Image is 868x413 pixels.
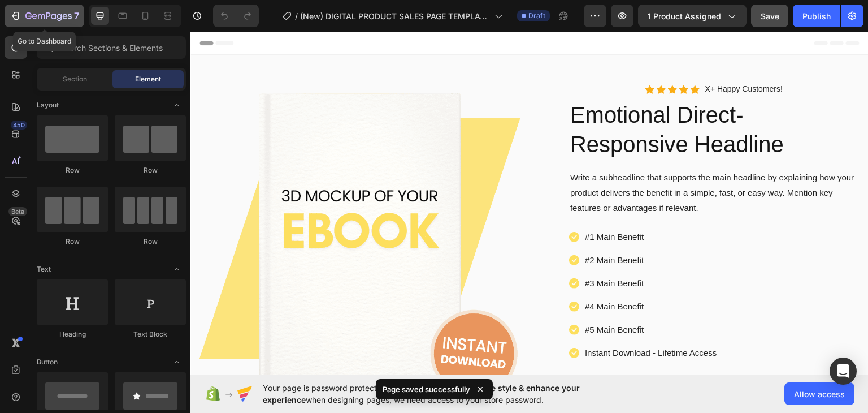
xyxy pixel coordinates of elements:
button: Publish [793,5,840,27]
div: 450 [11,121,27,130]
button: 1 product assigned [638,5,747,27]
p: #5 Main Benefit [394,290,453,306]
span: Toggle open [168,260,186,278]
span: (New) DIGITAL PRODUCT SALES PAGE TEMPLATE | [PERSON_NAME] Planes [300,10,490,22]
span: Save [761,11,779,21]
p: Instant Download - Lifetime Access [394,313,526,329]
img: gempages_580674548962165256-14c8a446-f5ba-4672-aa4b-11cc038e6d59.png [8,46,331,368]
span: Your page is password protected. To when designing pages, we need access to your store password. [263,382,624,406]
input: Search Sections & Elements [37,36,186,59]
p: #2 Main Benefit [394,221,453,236]
span: / [295,10,298,22]
button: Save [751,5,788,27]
span: Element [135,74,161,84]
p: Page saved successfully [383,384,470,395]
h2: Emotional Direct-Responsive Headline [379,67,670,128]
div: Publish [802,10,831,22]
div: Row [37,165,108,175]
div: Open Intercom Messenger [830,358,857,385]
span: Layout [37,100,59,110]
span: Text [37,264,51,274]
div: Row [37,236,108,247]
button: Allow access [784,382,854,405]
p: Write a subheadline that supports the main headline by explaining how your product delivers the b... [380,138,669,184]
span: Button [37,357,58,367]
span: Toggle open [168,96,186,114]
p: 7 [74,9,79,23]
p: #3 Main Benefit [394,244,453,259]
div: Row [115,165,186,175]
p: #4 Main Benefit [394,267,453,282]
iframe: Design area [190,32,868,375]
div: Text Block [115,329,186,339]
span: Allow access [794,388,845,400]
div: Heading [37,329,108,339]
div: Row [115,236,186,247]
span: Section [63,74,87,84]
p: #1 Main Benefit [394,197,453,213]
div: Undo/Redo [213,5,259,27]
span: Draft [528,11,545,21]
span: Toggle open [168,353,186,371]
button: 7 [5,5,84,27]
div: Beta [8,207,27,216]
span: 1 product assigned [648,10,721,22]
p: X+ Happy Customers! [515,50,592,64]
